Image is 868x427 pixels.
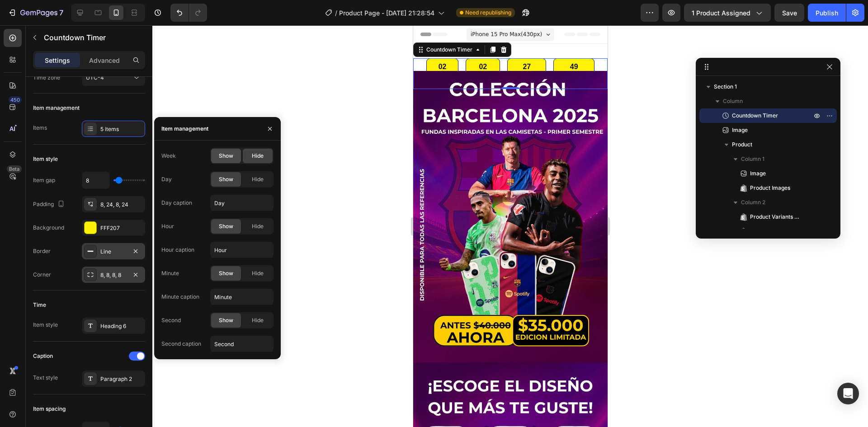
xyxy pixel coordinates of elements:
[33,124,47,132] div: Items
[750,169,766,178] span: Image
[161,125,208,133] div: Item management
[7,165,22,173] div: Beta
[161,246,194,254] div: Hour caption
[33,301,46,309] div: Time
[82,172,109,188] input: Auto
[33,104,80,112] div: Item management
[100,201,143,209] div: 8, 24, 8, 24
[732,126,748,135] span: Image
[732,111,778,120] span: Countdown Timer
[33,155,58,163] div: Item style
[33,321,58,329] div: Item style
[750,212,802,221] span: Product Variants & Swatches
[9,96,22,103] div: 450
[782,9,797,17] span: Save
[252,316,264,324] span: Hide
[82,70,145,86] button: UTC-4
[219,152,233,160] span: Show
[816,8,838,18] div: Publish
[33,271,51,279] div: Corner
[100,248,127,256] div: Line
[100,375,143,383] div: Paragraph 2
[161,293,199,301] div: Minute caption
[170,4,207,22] div: Undo/Redo
[100,322,143,330] div: Heading 6
[465,9,511,17] span: Need republishing
[413,25,608,427] iframe: Design area
[161,175,172,183] div: Day
[86,74,104,81] span: UTC-4
[692,8,750,18] span: 1 product assigned
[219,269,233,277] span: Show
[732,140,752,149] span: Product
[45,56,70,65] p: Settings
[750,227,793,236] span: Product Quantity
[714,82,737,91] span: Section 1
[33,74,60,82] div: Time zone
[33,374,58,382] div: Text style
[808,4,846,22] button: Publish
[161,340,201,348] div: Second caption
[33,176,55,184] div: Item gap
[59,7,63,18] p: 7
[219,222,233,230] span: Show
[44,32,142,43] p: Countdown Timer
[723,97,743,106] span: Column
[339,8,434,18] span: Product Page - [DATE] 21:28:54
[33,405,66,413] div: Item spacing
[161,269,179,277] div: Minute
[89,56,120,65] p: Advanced
[252,152,264,160] span: Hide
[750,183,790,192] span: Product Images
[335,8,337,18] span: /
[100,224,143,232] div: FFF207
[684,4,771,22] button: 1 product assigned
[33,352,53,360] div: Caption
[774,4,804,22] button: Save
[161,316,181,324] div: Second
[161,152,176,160] div: Week
[252,222,264,230] span: Hide
[100,125,143,133] div: 5 items
[837,383,859,404] div: Open Intercom Messenger
[161,199,192,207] div: Day caption
[33,247,51,255] div: Border
[33,224,64,232] div: Background
[741,155,764,164] span: Column 1
[33,198,66,211] div: Padding
[100,271,127,279] div: 8, 8, 8, 8
[252,269,264,277] span: Hide
[161,222,174,230] div: Hour
[4,4,67,22] button: 7
[741,198,765,207] span: Column 2
[252,175,264,183] span: Hide
[219,175,233,183] span: Show
[219,316,233,324] span: Show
